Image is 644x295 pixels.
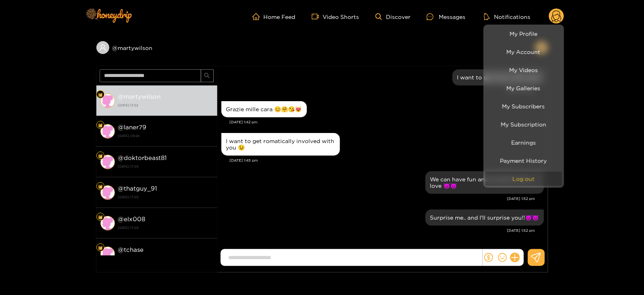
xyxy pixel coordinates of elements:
[486,27,562,41] a: My Profile
[486,172,562,186] button: Log out
[486,154,562,168] a: Payment History
[486,81,562,95] a: My Galleries
[486,117,562,131] a: My Subscription
[486,99,562,113] a: My Subscribers
[486,45,562,59] a: My Account
[486,135,562,150] a: Earnings
[486,63,562,77] a: My Videos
